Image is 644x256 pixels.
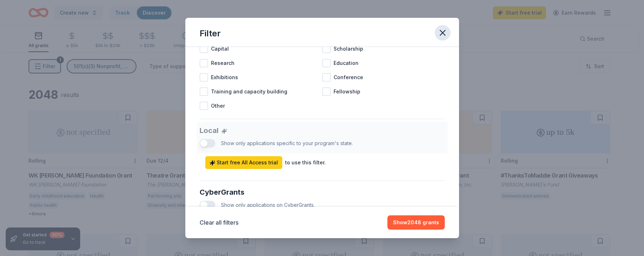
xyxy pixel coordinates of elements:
[211,45,229,53] span: Capital
[211,73,238,82] span: Exhibitions
[221,202,315,208] span: Show only applications on CyberGrants.
[211,59,235,67] span: Research
[334,59,359,67] span: Education
[205,156,282,169] a: Start free All Access trial
[210,158,278,167] span: Start free All Access trial
[387,215,445,230] button: Show2048 grants
[200,28,221,39] div: Filter
[334,73,363,82] span: Conference
[334,87,360,96] span: Fellowship
[211,102,225,110] span: Other
[334,45,363,53] span: Scholarship
[285,158,326,167] div: to use this filter.
[200,186,445,198] div: CyberGrants
[200,218,238,227] button: Clear all filters
[211,87,287,96] span: Training and capacity building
